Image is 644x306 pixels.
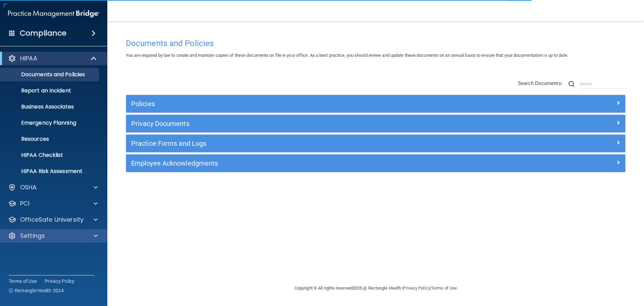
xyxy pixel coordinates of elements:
[4,152,96,159] p: HIPAA Checklist
[131,158,620,169] a: Employee Acknowledgments
[131,160,495,167] h5: Employee Acknowledgments
[253,277,498,299] div: Copyright © All rights reserved 2025 @ Rectangle Health | |
[20,54,37,62] p: HIPAA
[4,103,96,110] p: Business Associates
[8,54,97,62] a: HIPAA
[580,79,626,89] input: Search
[126,39,626,48] h4: Documents and Policies
[131,138,620,149] a: Practice Forms and Logs
[131,100,495,107] h5: Policies
[403,286,430,291] a: Privacy Policy
[8,200,98,208] a: PCI
[4,87,96,94] p: Report an Incident
[20,216,84,224] p: OfficeSafe University
[4,168,96,175] p: HIPAA Risk Assessment
[20,183,37,191] p: OSHA
[9,278,37,285] a: Terms of Use
[131,140,495,147] h5: Practice Forms and Logs
[20,29,66,38] h4: Compliance
[431,286,457,291] a: Terms of Use
[8,232,98,240] a: Settings
[8,216,98,224] a: OfficeSafe University
[126,53,568,58] span: You are required by law to create and maintain copies of these documents on file in your office. ...
[9,287,64,294] span: Ⓒ Rectangle Health 2024
[20,200,30,208] p: PCI
[20,232,45,240] p: Settings
[518,80,562,86] span: Search Documents:
[4,71,96,78] p: Documents and Policies
[569,81,575,87] img: ic-search.3b580494.png
[4,120,96,126] p: Emergency Planning
[45,278,75,285] a: Privacy Policy
[4,136,96,142] p: Resources
[131,118,620,129] a: Privacy Documents
[8,183,98,191] a: OSHA
[131,98,620,109] a: Policies
[131,120,495,127] h5: Privacy Documents
[8,7,99,20] img: PMB logo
